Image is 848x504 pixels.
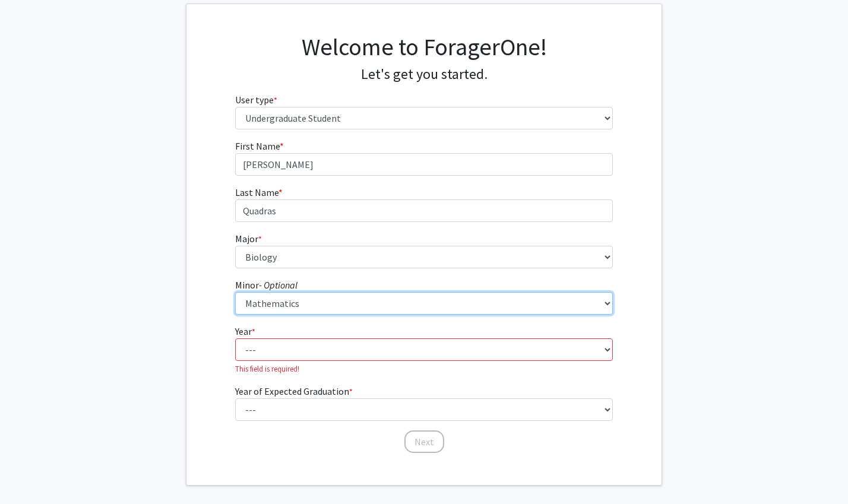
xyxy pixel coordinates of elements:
label: Year [235,324,255,338]
iframe: Chat [9,451,50,495]
label: User type [235,93,277,107]
span: First Name [235,140,280,152]
i: - Optional [259,279,298,291]
label: Minor [235,278,298,292]
h4: Let's get you started. [235,66,613,83]
p: This field is required! [235,363,613,375]
label: Year of Expected Graduation [235,384,353,398]
span: Last Name [235,186,279,198]
button: Next [404,430,444,453]
h1: Welcome to ForagerOne! [235,33,613,61]
label: Major [235,232,262,246]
